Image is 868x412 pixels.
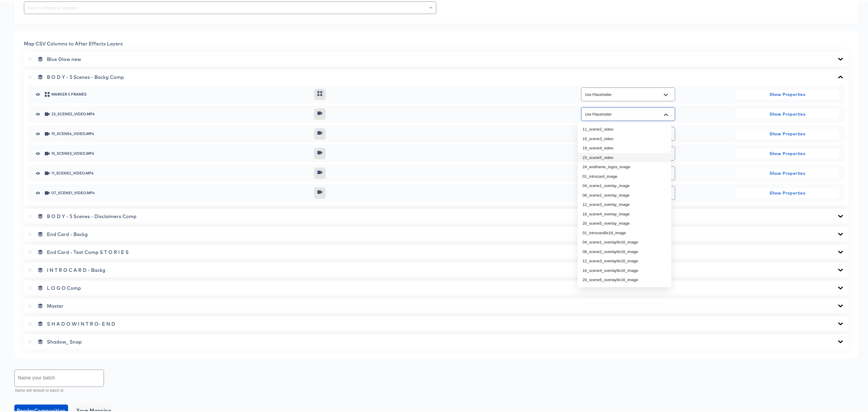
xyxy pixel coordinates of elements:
li: 23_scene5_video [578,152,671,161]
li: 04_scene1_overlay9x16_image [578,236,671,246]
button: Show Properties [736,187,839,197]
button: Open [430,2,432,11]
li: 20_scene5_overlay9x16_image [578,274,671,284]
button: Open [661,89,670,99]
span: 15_scene3_video.mp4 [51,151,309,154]
li: 01_introcard_image [578,171,671,180]
li: 08_scene2_overlay9x16_image [578,246,671,255]
span: B O D Y - 5 Scenes - Backg Comp [47,73,124,79]
span: Shadow_ Snap [47,338,82,344]
button: Show Properties [736,108,839,118]
span: Blue Glow new [47,55,81,61]
li: 08_scene2_overlay_image [578,189,671,199]
button: Show Properties [736,128,839,137]
span: 07_scene1_video.mp4 [51,190,309,194]
li: 11_scene2_video [578,123,671,133]
button: Close [661,109,670,118]
input: Select a Mapping Template [27,3,434,10]
li: 20_scene5_overlay_image [578,218,671,227]
span: Show Properties [738,90,837,97]
li: 16_scene4_overlay9x16_image [578,265,671,274]
span: End Card - Backg [47,230,88,236]
span: 19_scene4_video.mp4 [51,131,309,134]
span: Master [47,302,64,308]
span: 23_scene5_video.mp4 [51,111,309,115]
button: Show Properties [736,88,839,98]
span: B O D Y - 5 Scenes - Disclaimers Comp [47,212,136,218]
li: 04_scene1_overlay_image [578,180,671,189]
span: Show Properties [738,188,837,196]
span: Show Properties [738,169,837,176]
span: 11_scene2_video.mp4 [51,170,309,174]
span: I N T R O C A R D - Backg [47,266,105,272]
li: 16_scene4_overlay_image [578,208,671,218]
span: Map CSV Columns to After Effects Layers [24,39,123,45]
li: 01_introcard9x16_image [578,227,671,237]
button: Show Properties [736,167,839,177]
span: End Card - Text Comp S T O R I E S [47,248,129,254]
li: 19_scene4_video [578,142,671,152]
span: Show Properties [738,129,837,137]
li: 15_scene3_video [578,133,671,143]
span: S H A D O W I N T R O- E N D [47,320,115,326]
li: 12_scene3_overlay_image [578,199,671,208]
span: Show Properties [738,149,837,156]
span: marker 5 Frames [51,91,309,95]
span: L O G O Comp [47,284,81,290]
button: Show Properties [736,148,839,157]
span: Show Properties [738,109,837,117]
li: 12_scene3_overlay9x16_image [578,255,671,265]
li: 24_endframe_logos_image [578,161,671,171]
p: Name will default to batch id [15,387,100,393]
